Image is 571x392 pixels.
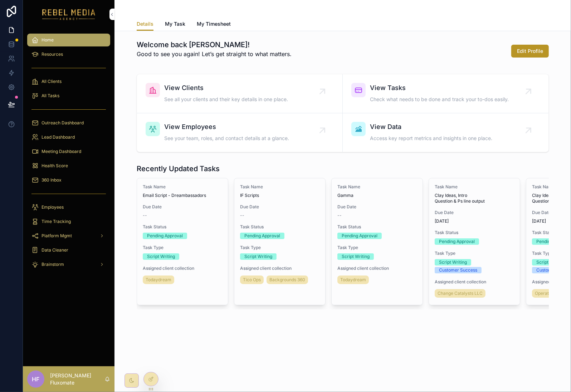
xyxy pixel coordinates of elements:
span: Email Script - Dreambassadors [143,193,222,198]
span: View Data [370,122,492,132]
a: Outreach Dashboard [27,116,110,129]
span: All Tasks [42,93,59,99]
span: Clay Ideas, Intro Question & Ps line output [435,193,514,204]
div: scrollable content [23,29,114,280]
a: View EmployeesSee your team, roles, and contact details at a glance. [137,113,343,152]
div: Script Writing [244,253,272,260]
span: Access key report metrics and insights in one place. [370,135,492,142]
a: All Clients [27,75,110,88]
span: View Employees [164,122,289,132]
a: Task NameIF ScriptsDue Date--Task StatusPending ApprovalTask TypeScript WritingAssigned client co... [234,178,326,305]
span: Task Status [435,230,514,235]
a: Change Catalysts LLC [435,289,485,298]
a: View TasksCheck what needs to be done and track your to-dos easily. [343,74,548,113]
span: Due Date [240,204,319,210]
span: My Task [165,20,185,28]
img: App logo [42,9,96,20]
div: Pending Approval [244,233,280,239]
span: Change Catalysts LLC [438,291,483,296]
a: View DataAccess key report metrics and insights in one place. [343,113,548,152]
span: Task Status [240,224,319,230]
span: IF Scripts [240,193,319,198]
span: [DATE] [435,218,514,224]
a: Task NameClay Ideas, Intro Question & Ps line outputDue Date[DATE]Task StatusPending ApprovalTask... [429,178,520,305]
a: Todaydream [143,276,174,284]
span: Tico Ops [243,277,261,283]
a: Backgrounds 360 [267,276,308,284]
span: Gamma [337,193,417,198]
span: Meeting Dashboard [42,149,81,154]
div: Customer Success [439,267,477,273]
a: Employees [27,201,110,214]
h1: Welcome back [PERSON_NAME]! [137,40,292,50]
span: 360 Inbox [42,177,62,183]
a: My Task [165,18,185,32]
span: View Tasks [370,83,509,93]
div: Pending Approval [147,233,183,239]
p: [PERSON_NAME] Fluxomate [50,372,104,386]
span: Task Name [435,184,514,190]
a: 360 Inbox [27,174,110,187]
a: Todaydream [337,276,369,284]
a: Time Tracking [27,215,110,228]
a: Home [27,34,110,46]
span: Task Type [240,245,319,250]
div: Pending Approval [342,233,377,239]
a: Health Score [27,159,110,172]
a: Task NameEmail Script - DreambassadorsDue Date--Task StatusPending ApprovalTask TypeScript Writin... [137,178,228,305]
span: -- [240,213,244,218]
span: Home [42,37,54,43]
a: Brainstorm [27,258,110,271]
span: Task Name [337,184,417,190]
a: View ClientsSee all your clients and their key details in one place. [137,74,343,113]
a: Task NameGammaDue Date--Task StatusPending ApprovalTask TypeScript WritingAssigned client collect... [331,178,423,305]
span: Assigned client collection [143,266,222,271]
span: Assigned client collection [337,266,417,271]
div: Script Writing [147,253,175,260]
button: Edit Profile [511,45,549,58]
span: Task Type [337,245,417,250]
span: Task Status [143,224,222,230]
span: View Clients [164,83,288,93]
a: Meeting Dashboard [27,145,110,158]
span: Todaydream [340,277,366,283]
span: Brainstorm [42,262,64,267]
a: Tico Ops [240,276,264,284]
div: Script Writing [439,259,467,266]
a: Data Cleaner [27,244,110,257]
span: -- [143,213,147,218]
span: Assigned client collection [435,279,514,285]
a: Lead Dashboard [27,131,110,144]
span: Due Date [143,204,222,210]
span: Task Name [240,184,319,190]
span: Health Score [42,163,68,169]
a: Platform Mgmt [27,229,110,242]
span: Task Type [435,250,514,256]
p: Good to see you again! Let’s get straight to what matters. [137,50,292,58]
span: Employees [42,204,64,210]
span: HF [32,375,40,383]
span: Lead Dashboard [42,134,75,140]
span: Due Date [435,210,514,215]
span: Platform Mgmt [42,233,72,239]
span: Task Type [143,245,222,250]
span: See all your clients and their key details in one place. [164,96,288,103]
h1: Recently Updated Tasks [137,164,220,174]
span: Assigned client collection [240,266,319,271]
span: See your team, roles, and contact details at a glance. [164,135,289,142]
span: Check what needs to be done and track your to-dos easily. [370,96,509,103]
span: Task Name [143,184,222,190]
span: Data Cleaner [42,247,68,253]
a: Details [137,18,153,31]
span: Task Status [337,224,417,230]
div: Script Writing [342,253,370,260]
span: -- [337,213,342,218]
div: Pending Approval [439,238,475,245]
div: Script Writing [536,259,564,266]
span: All Clients [42,79,62,84]
span: Time Tracking [42,219,71,224]
span: Todaydream [146,277,171,283]
a: All Tasks [27,89,110,102]
span: Outreach Dashboard [42,120,84,126]
a: Resources [27,48,110,61]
